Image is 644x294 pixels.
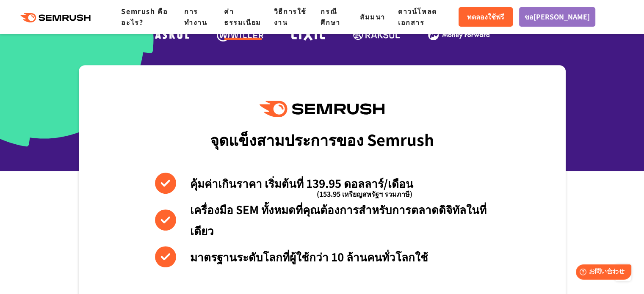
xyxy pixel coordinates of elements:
[459,7,513,27] a: ทดลองใช้ฟรี
[190,175,413,191] font: คุ้มค่าเกินราคา เริ่มต้นที่ 139.95 ดอลลาร์/เดือน
[121,6,168,27] a: Semrush คืออะไร?
[519,7,595,27] a: ขอ[PERSON_NAME]
[360,11,385,22] a: สัมมนา
[321,6,340,27] a: กรณีศึกษา
[260,101,384,117] img: เซมรัช
[569,261,635,285] iframe: Help widget launcher
[190,249,428,264] font: มาตรฐานระดับโลกที่ผู้ใช้กว่า 10 ล้านคนทั่วโลกใช้
[467,11,504,22] font: ทดลองใช้ฟรี
[274,6,307,27] a: วิธีการใช้งาน
[525,11,590,22] font: ขอ[PERSON_NAME]
[398,6,437,27] a: ดาวน์โหลดเอกสาร
[184,6,207,27] a: การทำงาน
[317,189,412,199] font: (153.95 เหรียญสหรัฐฯ รวมภาษี)
[224,6,261,27] a: ค่าธรรมเนียม
[190,201,486,238] font: เครื่องมือ SEM ทั้งหมดที่คุณต้องการสำหรับการตลาดดิจิทัลในที่เดียว
[210,128,434,150] font: จุดแข็งสามประการของ Semrush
